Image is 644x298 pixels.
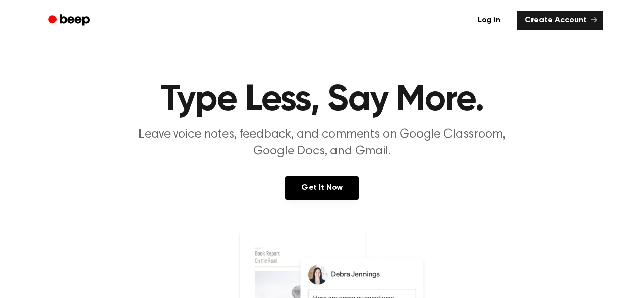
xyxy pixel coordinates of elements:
a: Create Account [517,11,603,30]
a: Get It Now [285,176,359,200]
p: Leave voice notes, feedback, and comments on Google Classroom, Google Docs, and Gmail. [127,126,518,160]
a: Beep [41,11,99,31]
h1: Type Less, Say More. [62,82,583,118]
a: Log in [467,9,511,32]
